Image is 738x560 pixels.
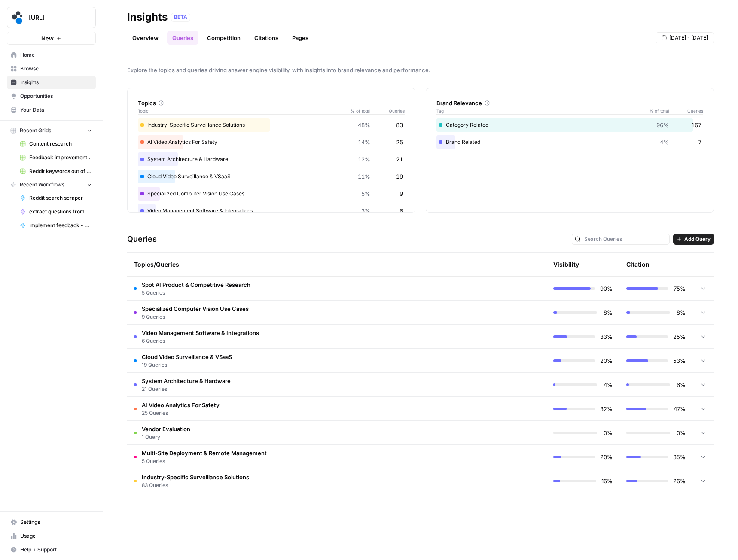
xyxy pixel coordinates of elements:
[142,337,259,345] span: 6 Queries
[399,207,403,215] span: 6
[7,48,96,62] a: Home
[20,518,92,526] span: Settings
[7,7,96,28] button: Workspace: spot.ai
[16,191,96,205] a: Reddit search scraper
[7,32,96,45] button: New
[361,207,370,215] span: 3%
[358,155,370,164] span: 12%
[691,121,701,129] span: 167
[202,31,246,45] a: Competition
[7,543,96,557] button: Help + Support
[601,477,613,485] span: 16%
[673,477,686,485] span: 26%
[436,135,703,149] div: Brand Related
[16,137,96,151] a: Content research
[29,167,92,175] span: Reddit keywords out of personas
[20,532,92,540] span: Usage
[673,356,686,365] span: 53%
[660,138,669,146] span: 4%
[249,31,284,45] a: Citations
[675,308,686,317] span: 8%
[10,10,25,25] img: spot.ai Logo
[41,34,54,43] span: New
[142,433,190,441] span: 1 Query
[673,234,714,245] button: Add Query
[436,107,643,114] span: Tag
[396,121,403,129] span: 83
[602,429,613,437] span: 0%
[584,235,667,243] input: Search Queries
[669,107,703,114] span: Queries
[7,62,96,76] a: Browse
[675,429,686,437] span: 0%
[138,152,405,166] div: System Architecture & Hardware
[127,233,157,245] h3: Queries
[138,118,405,132] div: Industry-Specific Surveillance Solutions
[142,377,231,385] span: System Architecture & Hardware
[138,99,405,107] div: Topics
[7,515,96,529] a: Settings
[16,205,96,219] a: extract questions from transcripts
[20,181,64,189] span: Recent Workflows
[142,401,220,409] span: AI Video Analytics For Safety
[399,189,403,198] span: 9
[358,138,370,146] span: 14%
[29,154,92,161] span: Feedback improvement dev
[16,151,96,164] a: Feedback improvement dev
[16,219,96,232] a: Implement feedback - dev
[7,178,96,191] button: Recent Workflows
[138,107,345,114] span: Topic
[674,405,686,413] span: 47%
[29,13,81,22] span: [URL]
[142,409,220,417] span: 25 Queries
[142,289,250,297] span: 5 Queries
[138,204,405,218] div: Video Management Software & Integrations
[396,172,403,181] span: 19
[142,425,190,433] span: Vendor Evaluation
[142,304,249,313] span: Specialized Computer Vision Use Cases
[358,121,370,129] span: 48%
[436,99,703,107] div: Brand Relevance
[602,380,613,389] span: 4%
[643,107,669,114] span: % of total
[138,187,405,201] div: Specialized Computer Vision Use Cases
[142,280,250,289] span: Spot AI Product & Competitive Research
[656,121,669,129] span: 96%
[20,127,51,134] span: Recent Grids
[626,253,650,276] div: Citation
[600,405,613,413] span: 32%
[142,329,259,337] span: Video Management Software & Integrations
[436,118,703,132] div: Category Related
[673,453,686,461] span: 35%
[138,170,405,183] div: Cloud Video Surveillance & VSaaS
[142,385,231,393] span: 21 Queries
[20,51,92,59] span: Home
[674,284,686,293] span: 75%
[698,138,701,146] span: 7
[142,361,232,369] span: 19 Queries
[134,253,467,276] div: Topics/Queries
[138,135,405,149] div: AI Video Analytics For Safety
[684,235,711,243] span: Add Query
[20,92,92,100] span: Opportunities
[29,222,92,229] span: Implement feedback - dev
[673,332,686,341] span: 25%
[358,172,370,181] span: 11%
[142,353,232,361] span: Cloud Video Surveillance & VSaaS
[29,208,92,216] span: extract questions from transcripts
[602,308,613,317] span: 8%
[600,284,613,293] span: 90%
[142,313,249,321] span: 9 Queries
[20,106,92,114] span: Your Data
[167,31,198,45] a: Queries
[396,155,403,164] span: 21
[656,32,714,43] button: [DATE] - [DATE]
[600,356,613,365] span: 20%
[287,31,314,45] a: Pages
[7,529,96,543] a: Usage
[600,332,613,341] span: 33%
[127,10,168,24] div: Insights
[675,380,686,389] span: 6%
[7,103,96,117] a: Your Data
[127,31,164,45] a: Overview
